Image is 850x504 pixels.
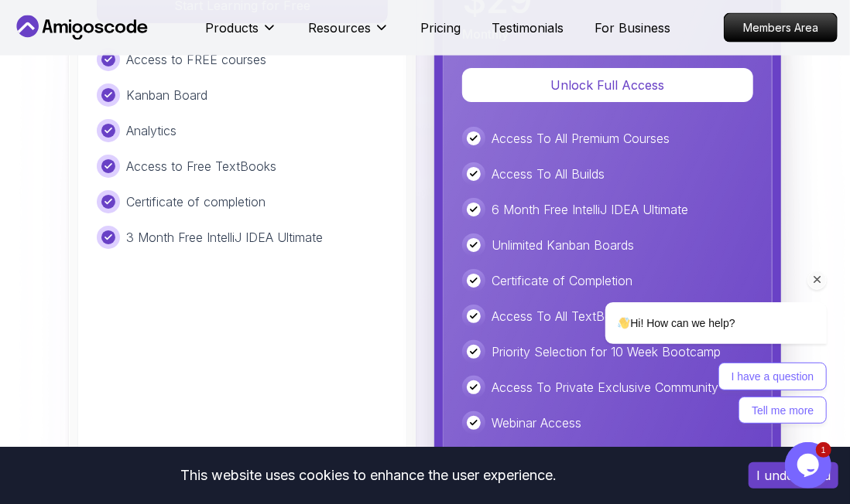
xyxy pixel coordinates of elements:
p: 3 Month Free IntelliJ IDEA Ultimate [126,228,323,247]
p: Webinar Access [492,414,581,432]
p: Analytics [126,121,177,140]
a: Unlock Full Access [462,77,753,93]
button: Unlock Full Access [462,68,753,102]
p: Access to Free TextBooks [126,157,276,175]
a: Testimonials [492,19,564,37]
p: Priority Selection for 10 Week Bootcamp [492,342,721,361]
div: This website uses cookies to enhance the user experience. [12,458,725,492]
p: Certificate of Completion [492,271,632,290]
p: Products [205,19,259,37]
a: For Business [595,19,670,37]
p: Access To Private Exclusive Community [492,378,718,397]
p: Access To All Builds [492,165,605,183]
iframe: chat widget [785,442,835,489]
a: Members Area [724,13,838,43]
p: Access to FREE courses [126,50,266,69]
p: 6 Month Free IntelliJ IDEA Ultimate [492,200,688,219]
button: Accept cookies [749,462,838,489]
p: Unlock Full Access [481,76,735,94]
p: Access To All TextBooks [492,307,632,325]
a: Pricing [420,19,461,37]
p: Unlimited Kanban Boards [492,236,634,254]
button: Products [205,19,277,49]
p: Members Area [725,14,837,42]
p: Resources [308,19,371,37]
p: Access To All Premium Courses [492,129,670,148]
p: Certificate of completion [126,192,266,211]
iframe: chat widget [556,162,835,434]
p: Kanban Board [126,86,207,104]
button: Resources [308,19,389,49]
